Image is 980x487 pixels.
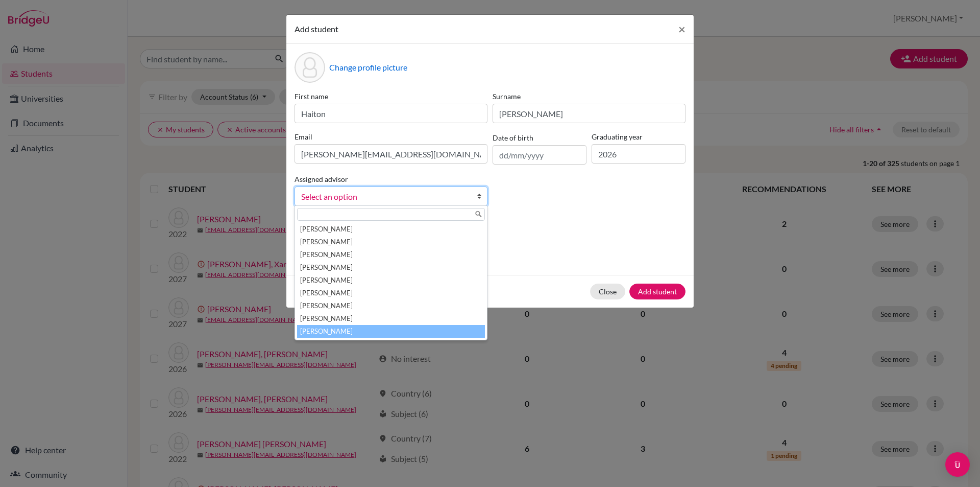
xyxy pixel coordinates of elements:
[297,274,485,287] li: [PERSON_NAME]
[295,91,487,102] label: First name
[592,131,685,142] label: Graduating year
[678,21,685,36] span: ×
[295,52,325,83] div: Profile picture
[493,132,533,143] label: Date of birth
[297,287,485,299] li: [PERSON_NAME]
[493,145,586,165] input: dd/mm/yyyy
[297,248,485,261] li: [PERSON_NAME]
[590,284,625,299] button: Close
[295,222,685,235] p: Parents
[297,299,485,312] li: [PERSON_NAME]
[295,131,487,142] label: Email
[297,261,485,274] li: [PERSON_NAME]
[945,452,970,477] div: Open Intercom Messenger
[670,15,694,43] button: Close
[301,190,468,203] span: Select an option
[297,236,485,248] li: [PERSON_NAME]
[629,284,685,299] button: Add student
[297,223,485,236] li: [PERSON_NAME]
[493,91,685,102] label: Surname
[295,174,348,184] label: Assigned advisor
[295,24,338,34] span: Add student
[297,325,485,338] li: [PERSON_NAME]
[297,312,485,325] li: [PERSON_NAME]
